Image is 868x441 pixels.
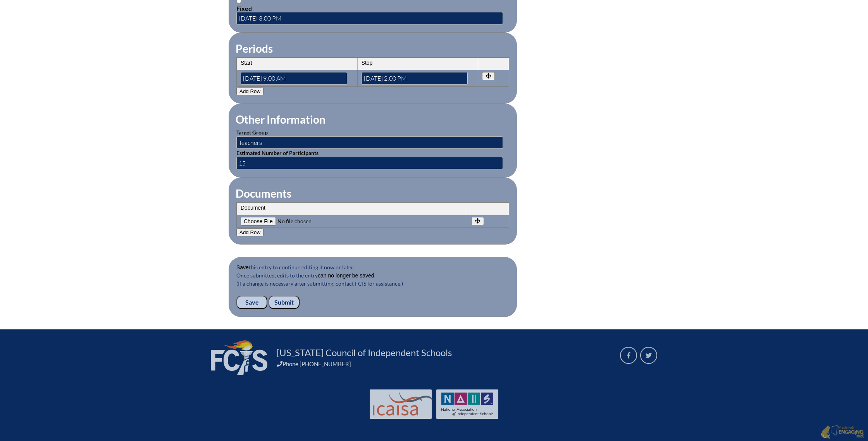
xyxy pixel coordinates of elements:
[237,203,467,215] th: Document
[235,42,274,55] legend: Periods
[441,393,493,416] img: NAIS Logo
[236,129,268,136] label: Target Group
[274,346,455,359] a: [US_STATE] Council of Independent Schools
[831,425,839,436] img: Engaging - Bring it online
[318,272,374,279] b: can no longer be saved
[821,425,830,439] img: Engaging - Bring it online
[236,228,263,236] button: Add Row
[358,58,479,70] th: Stop
[235,187,292,200] legend: Documents
[838,425,864,439] p: Made with
[211,340,267,375] img: FCIS_logo_white
[236,264,249,270] b: Save
[236,271,509,296] p: Once submitted, edits to the entry . (If a change is necessary after submitting, contact FCIS for...
[237,58,358,70] th: Start
[235,113,326,126] legend: Other Information
[373,393,432,416] img: Int'l Council Advancing Independent School Accreditation logo
[236,296,267,309] input: Save
[236,263,509,271] p: this entry to continue editing it now or later.
[236,5,509,12] div: Fixed
[838,429,864,439] img: Engaging - Bring it online
[269,296,300,309] input: Submit
[277,360,611,367] div: Phone [PHONE_NUMBER]
[236,150,319,156] label: Estimated Number of Participants
[236,87,263,95] button: Add Row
